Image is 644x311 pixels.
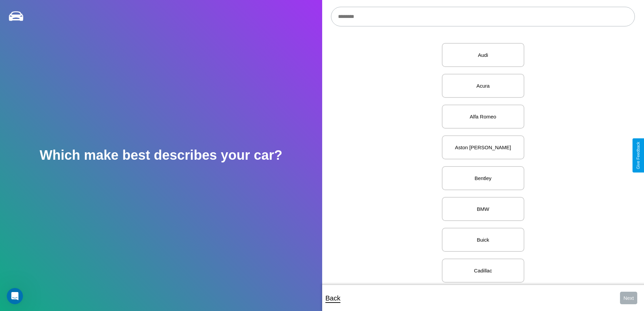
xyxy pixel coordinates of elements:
[449,266,517,275] p: Cadillac
[449,112,517,121] p: Alfa Romeo
[620,292,637,304] button: Next
[636,142,641,169] div: Give Feedback
[449,50,517,60] p: Audi
[7,288,23,304] iframe: Intercom live chat
[449,174,517,183] p: Bentley
[449,235,517,244] p: Buick
[449,81,517,90] p: Acura
[449,143,517,152] p: Aston [PERSON_NAME]
[40,148,282,163] h2: Which make best describes your car?
[326,292,340,304] p: Back
[449,204,517,214] p: BMW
